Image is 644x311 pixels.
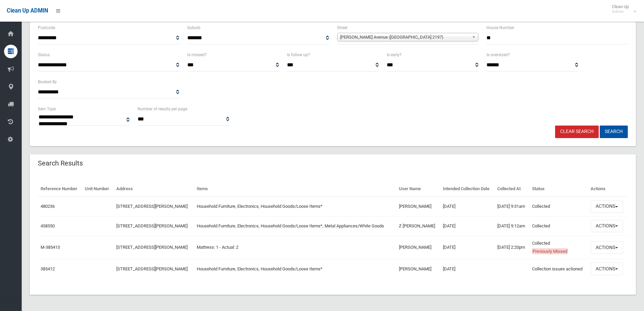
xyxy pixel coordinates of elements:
[41,204,55,209] a: 480236
[609,4,636,14] span: Clean Up
[529,259,588,279] td: Collection issues actioned
[41,245,60,250] a: M-385413
[529,216,588,236] td: Collected
[396,236,440,259] td: [PERSON_NAME]
[30,157,91,170] header: Search Results
[138,105,187,113] label: Number of results per page
[194,259,396,279] td: Household Furniture, Electronics, Household Goods/Loose Items*
[486,51,510,59] label: Is oversized?
[591,263,623,275] button: Actions
[38,78,57,86] label: Booked By
[38,105,56,113] label: Item Type
[337,24,348,31] label: Street
[194,236,396,259] td: Mattress: 1 - Actual: 2
[600,126,628,138] button: Search
[612,9,629,14] small: Admin
[7,7,48,14] span: Clean Up ADMIN
[116,204,188,209] a: [STREET_ADDRESS][PERSON_NAME]
[82,181,113,197] th: Unit Number
[440,181,495,197] th: Intended Collection Date
[495,181,529,197] th: Collected At
[440,216,495,236] td: [DATE]
[116,266,188,271] a: [STREET_ADDRESS][PERSON_NAME]
[116,223,188,228] a: [STREET_ADDRESS][PERSON_NAME]
[529,181,588,197] th: Status
[591,241,623,254] button: Actions
[495,197,529,216] td: [DATE] 9:31am
[486,24,514,31] label: House Number
[187,24,200,31] label: Suburb
[41,223,55,228] a: 458550
[555,126,599,138] a: Clear Search
[396,197,440,216] td: [PERSON_NAME]
[38,51,50,59] label: Status
[591,200,623,213] button: Actions
[187,51,207,59] label: Is missed?
[588,181,628,197] th: Actions
[114,181,194,197] th: Address
[396,259,440,279] td: [PERSON_NAME]
[194,216,396,236] td: Household Furniture, Electronics, Household Goods/Loose Items*, Metal Appliances/White Goods
[116,245,188,250] a: [STREET_ADDRESS][PERSON_NAME]
[495,236,529,259] td: [DATE] 2:20pm
[41,266,55,271] a: 385412
[38,181,82,197] th: Reference Number
[38,24,55,31] label: Postcode
[495,216,529,236] td: [DATE] 9:12am
[194,181,396,197] th: Items
[529,197,588,216] td: Collected
[396,216,440,236] td: Z [PERSON_NAME]
[591,220,623,232] button: Actions
[529,236,588,259] td: Collected
[340,33,469,41] span: [PERSON_NAME] Avenue ([GEOGRAPHIC_DATA] 2197)
[440,197,495,216] td: [DATE]
[387,51,402,59] label: Is early?
[194,197,396,216] td: Household Furniture, Electronics, Household Goods/Loose Items*
[396,181,440,197] th: User Name
[440,236,495,259] td: [DATE]
[287,51,310,59] label: Is follow up?
[440,259,495,279] td: [DATE]
[532,248,568,254] span: Previously Missed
